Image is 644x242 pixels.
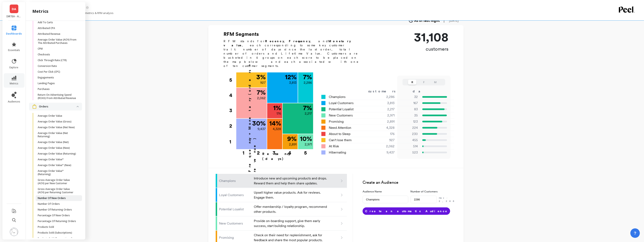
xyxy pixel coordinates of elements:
p: Purchases [38,87,50,91]
p: 123 [400,119,418,124]
p: Attributed Revenue [38,32,60,36]
span: About to Sleep [329,131,350,136]
span: Loyal Customers [329,101,354,106]
p: 514 [400,144,418,149]
img: down caret icon [77,106,79,107]
p: Average Order Value* (New) [38,164,71,167]
span: Promising [329,119,344,124]
p: CPM [38,47,43,50]
div: days [413,89,430,94]
div: 927 [370,138,400,143]
span: ? [634,230,636,236]
p: max: 2,286 [439,196,456,203]
p: Orders [39,105,77,109]
div: 3 [266,150,282,154]
p: 1 % [273,105,281,111]
div: 2,891 [370,119,400,124]
p: 167 [400,101,418,106]
p: Gross Average Order Value (AOV) per New Customer [38,178,77,185]
span: explore [10,66,19,69]
div: 2,286 [370,94,400,99]
div: 2 [251,150,266,154]
button: M [431,80,439,85]
span: dashboards [6,32,22,35]
p: Introduce new and upcoming products and drops. Reward them and help them share updates. [254,176,328,186]
p: 927 [260,80,266,85]
div: 176 [370,131,400,136]
div: customers [368,89,402,94]
div: 2,971 [370,113,400,118]
p: 7 % [303,105,312,111]
div: 1 [235,150,252,154]
p: Add To Carts [38,21,53,24]
p: 32 [400,94,418,99]
span: | [443,18,445,23]
p: Percentage Of Returning Orders [38,220,76,223]
div: 2 [229,118,236,134]
div: 1 [229,134,236,150]
p: Upsell higher value products. Ask for reviews. Engage them. [254,190,328,200]
p: Return On Advertising Spend (ROAS) From Attributed Revenue [38,93,77,100]
p: New Customers [219,221,251,226]
p: Offer membership / loyalty program, recommend other products. [254,204,328,214]
span: At Risk [329,144,339,149]
p: 2,062 [257,96,266,101]
p: Engagements [38,76,54,79]
p: 2,286 [304,80,312,85]
p: customers [414,46,448,52]
div: 9,437 [370,150,400,155]
div: 3 [229,103,236,118]
p: Products Sold (Transactional) [38,237,73,240]
h3: Create an Audience [363,180,456,186]
p: Percentage Of New Orders [38,214,70,217]
p: Provide on-boarding support, give them early success, start building relationship. [254,219,328,228]
span: Hibernating [329,150,346,155]
p: 4,328 [273,127,281,131]
p: Recency (days) [262,151,313,161]
p: 176 [276,111,281,116]
input: e.g. Black friday [363,196,408,203]
span: audiences [8,100,20,103]
p: Number Of New Orders [38,197,66,200]
p: 12 % [285,74,296,80]
p: Average Order Value (Net) [38,141,69,144]
p: 3,813 [289,80,296,85]
p: Click Through Rate (CTR) [38,59,67,62]
span: metrics [10,82,18,85]
p: Attributed CPA [38,27,55,30]
p: Conversion Rate [38,64,57,68]
p: 2,891 [289,142,296,147]
img: profile picture [10,228,18,236]
p: Checkouts [38,53,50,56]
p: 2,217 [305,111,312,116]
span: [DATE] [449,18,459,23]
p: Average Order Value (Gross) [38,120,71,123]
p: Frequency + Monetary (orders + revenue) [247,50,257,172]
p: 2,971 [305,142,312,147]
p: Champions [219,178,251,183]
button: ? [630,228,640,238]
div: 5 [298,150,313,154]
p: Products Sold (Subscriptions) [38,231,72,234]
p: Products Sold [38,225,54,229]
p: 7 % [303,74,312,80]
p: Average Order Value (Returning) [38,152,76,155]
p: Average Order Value [38,114,62,118]
span: Champions [329,94,345,99]
p: Average Order Value* [38,158,64,161]
p: 3 % [256,74,266,80]
p: Gross Average Order Value (AOV) per Returning Customer [38,187,77,194]
b: Frequency [289,40,310,43]
p: 83 [400,107,418,112]
div: 2,062 [370,144,400,149]
p: 9,437 [258,127,266,131]
h2: RFM Segments [224,31,364,37]
input: e.g. 500 [411,196,437,203]
p: Average Order Value (Net Returning) [38,131,77,138]
p: 7 % [257,89,266,96]
span: DA [12,7,16,11]
p: Promising [219,235,251,240]
b: Recency [265,40,284,43]
span: essentials [8,49,20,52]
p: DIRTEA - Amazon [7,15,22,18]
